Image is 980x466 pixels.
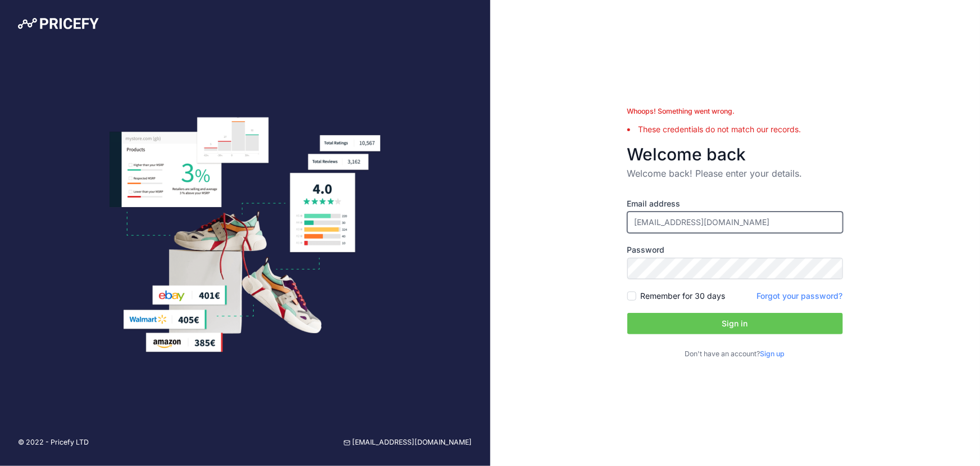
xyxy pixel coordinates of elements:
[627,212,843,233] input: Enter your email
[757,291,843,301] a: Forgot your password?
[627,244,843,256] label: Password
[627,124,843,135] li: These credentials do not match our records.
[627,349,843,360] p: Don't have an account?
[18,18,99,29] img: Pricefy
[344,437,472,448] a: [EMAIL_ADDRESS][DOMAIN_NAME]
[641,290,726,302] label: Remember for 30 days
[627,144,843,164] h3: Welcome back
[627,198,843,209] label: Email address
[627,167,843,180] p: Welcome back! Please enter your details.
[18,437,89,448] p: © 2022 - Pricefy LTD
[627,106,843,117] div: Whoops! Something went wrong.
[627,313,843,334] button: Sign in
[760,349,785,358] a: Sign up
